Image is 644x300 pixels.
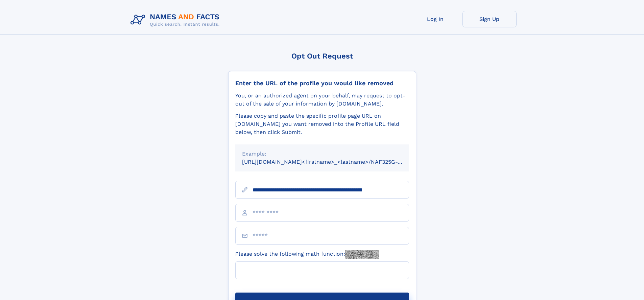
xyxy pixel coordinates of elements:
[228,52,416,60] div: Opt Out Request
[242,159,422,165] small: [URL][DOMAIN_NAME]<firstname>_<lastname>/NAF325G-xxxxxxxx
[235,79,409,87] div: Enter the URL of the profile you would like removed
[462,11,517,27] a: Sign Up
[408,11,462,27] a: Log In
[235,250,379,259] label: Please solve the following math function:
[128,11,225,29] img: Logo Names and Facts
[242,150,402,158] div: Example:
[235,92,409,108] div: You, or an authorized agent on your behalf, may request to opt-out of the sale of your informatio...
[235,112,409,136] div: Please copy and paste the specific profile page URL on [DOMAIN_NAME] you want removed into the Pr...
